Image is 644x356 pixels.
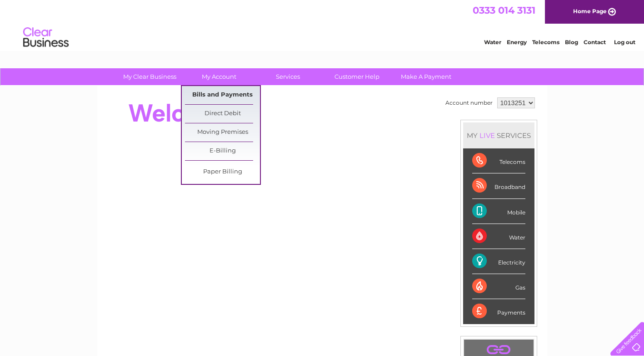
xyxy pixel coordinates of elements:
[250,68,325,85] a: Services
[484,39,501,46] a: Water
[478,131,497,140] div: LIVE
[532,39,559,46] a: Telecoms
[185,123,260,142] a: Moving Premises
[185,105,260,123] a: Direct Debit
[565,39,578,46] a: Blog
[472,274,525,299] div: Gas
[443,95,495,111] td: Account number
[463,122,534,148] div: MY SERVICES
[472,199,525,224] div: Mobile
[112,68,187,85] a: My Clear Business
[185,163,260,181] a: Paper Billing
[507,39,527,46] a: Energy
[472,224,525,249] div: Water
[473,5,535,16] a: 0333 014 3131
[584,39,606,46] a: Contact
[320,68,394,85] a: Customer Help
[185,142,260,160] a: E-Billing
[181,68,256,85] a: My Account
[472,173,525,198] div: Broadband
[472,249,525,274] div: Electricity
[185,86,260,104] a: Bills and Payments
[23,24,69,51] img: logo.png
[614,39,635,46] a: Log out
[472,299,525,324] div: Payments
[108,5,537,44] div: Clear Business is a trading name of Verastar Limited (registered in [GEOGRAPHIC_DATA] No. 3667643...
[389,68,464,85] a: Make A Payment
[472,148,525,173] div: Telecoms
